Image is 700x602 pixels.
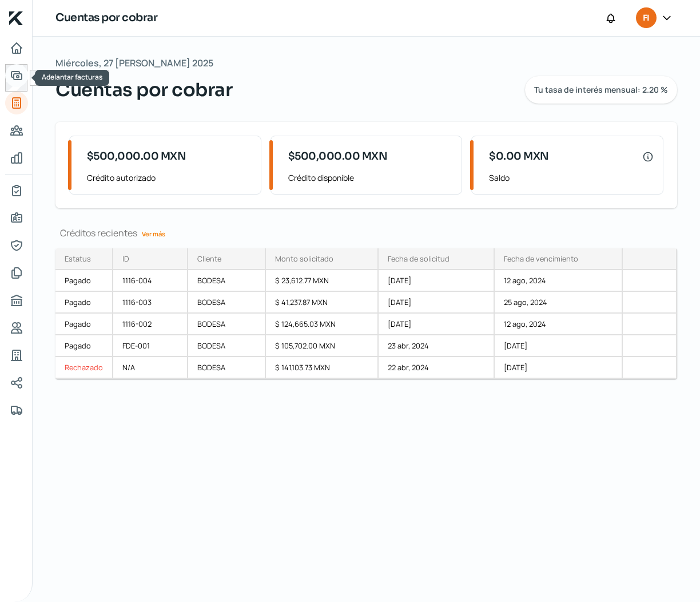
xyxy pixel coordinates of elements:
a: Redes sociales [5,371,28,394]
a: Documentos [5,262,28,284]
span: Crédito autorizado [87,171,252,185]
a: Pago a proveedores [5,119,28,142]
div: $ 23,612.77 MXN [266,270,379,292]
a: Inicio [5,37,28,60]
div: ID [122,254,129,264]
span: Crédito disponible [288,171,453,185]
div: Cliente [197,254,221,264]
div: BODESA [188,314,267,335]
a: Industria [5,344,28,367]
div: Créditos recientes [55,227,677,239]
div: BODESA [188,357,267,379]
h1: Cuentas por cobrar [55,10,157,26]
span: $0.00 MXN [489,149,549,164]
div: BODESA [188,335,267,357]
a: Mis finanzas [5,146,28,169]
a: Pagado [55,292,113,314]
div: 23 abr, 2024 [379,335,495,357]
div: [DATE] [495,335,623,357]
a: Pagado [55,335,113,357]
span: $500,000.00 MXN [87,149,186,164]
a: Referencias [5,316,28,339]
span: Cuentas por cobrar [55,76,232,104]
div: 1116-002 [113,314,188,335]
span: Miércoles, 27 [PERSON_NAME] 2025 [55,55,213,72]
span: Saldo [489,171,654,185]
span: $500,000.00 MXN [288,149,388,164]
a: Adelantar facturas [5,64,28,87]
a: Mi contrato [5,179,28,202]
div: [DATE] [379,314,495,335]
a: Representantes [5,234,28,257]
a: Rechazado [55,357,113,379]
div: 1116-003 [113,292,188,314]
a: Pagado [55,314,113,335]
a: Buró de crédito [5,289,28,312]
div: FDE-001 [113,335,188,357]
div: [DATE] [379,292,495,314]
div: BODESA [188,270,267,292]
div: 1116-004 [113,270,188,292]
a: Información general [5,207,28,229]
div: $ 124,665.03 MXN [266,314,379,335]
div: Fecha de solicitud [388,254,450,264]
div: BODESA [188,292,267,314]
div: N/A [113,357,188,379]
div: Fecha de vencimiento [504,254,578,264]
div: 12 ago, 2024 [495,314,623,335]
div: $ 41,237.87 MXN [266,292,379,314]
div: [DATE] [379,270,495,292]
div: 22 abr, 2024 [379,357,495,379]
div: $ 141,103.73 MXN [266,357,379,379]
div: 12 ago, 2024 [495,270,623,292]
span: FI [643,11,649,25]
a: Ver más [137,225,170,243]
a: Colateral [5,399,28,422]
div: Monto solicitado [275,254,333,264]
a: Tus créditos [5,92,28,114]
div: 25 ago, 2024 [495,292,623,314]
span: Tu tasa de interés mensual: 2.20 % [534,86,668,94]
div: [DATE] [495,357,623,379]
div: $ 105,702.00 MXN [266,335,379,357]
span: Adelantar facturas [42,72,102,82]
div: Estatus [65,254,91,264]
a: Pagado [55,270,113,292]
